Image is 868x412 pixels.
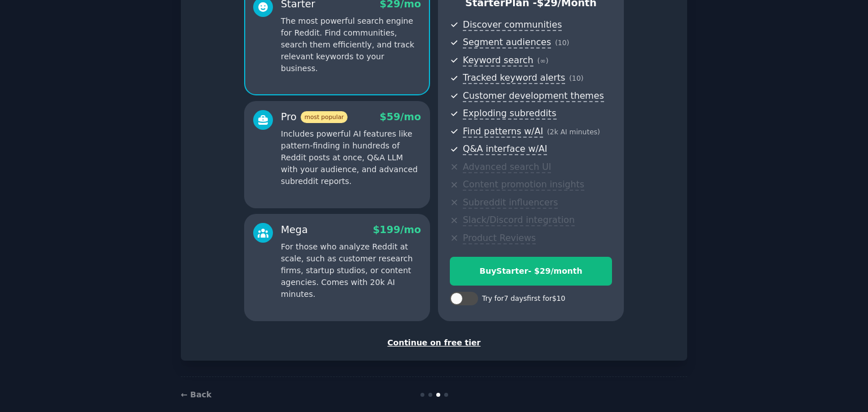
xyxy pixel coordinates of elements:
div: Try for 7 days first for $10 [482,294,565,304]
span: ( 10 ) [569,74,583,82]
span: $ 59 /mo [380,111,421,122]
div: Pro [281,110,348,124]
span: Segment audiences [463,37,551,49]
span: Content promotion insights [463,179,584,191]
button: BuyStarter- $29/month [450,257,612,286]
div: Continue on free tier [193,337,675,349]
p: The most powerful search engine for Reddit. Find communities, search them efficiently, and track ... [281,15,421,74]
span: Product Reviews [463,233,536,244]
span: Discover communities [463,19,562,31]
p: Includes powerful AI features like pattern-finding in hundreds of Reddit posts at once, Q&A LLM w... [281,128,421,187]
span: Q&A interface w/AI [463,143,547,155]
span: $ 199 /mo [373,224,421,235]
span: Keyword search [463,55,533,67]
span: Advanced search UI [463,161,551,173]
span: ( 2k AI minutes ) [547,128,600,136]
a: ← Back [181,390,211,399]
p: For those who analyze Reddit at scale, such as customer research firms, startup studios, or conte... [281,241,421,300]
span: Subreddit influencers [463,197,558,209]
span: Exploding subreddits [463,108,556,120]
div: Mega [281,223,308,237]
span: Customer development themes [463,90,604,102]
span: Slack/Discord integration [463,214,575,226]
div: Buy Starter - $ 29 /month [450,265,611,277]
span: ( 10 ) [555,39,569,47]
span: Tracked keyword alerts [463,72,565,84]
span: ( ∞ ) [537,57,549,65]
span: Find patterns w/AI [463,126,543,138]
span: most popular [301,111,348,123]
